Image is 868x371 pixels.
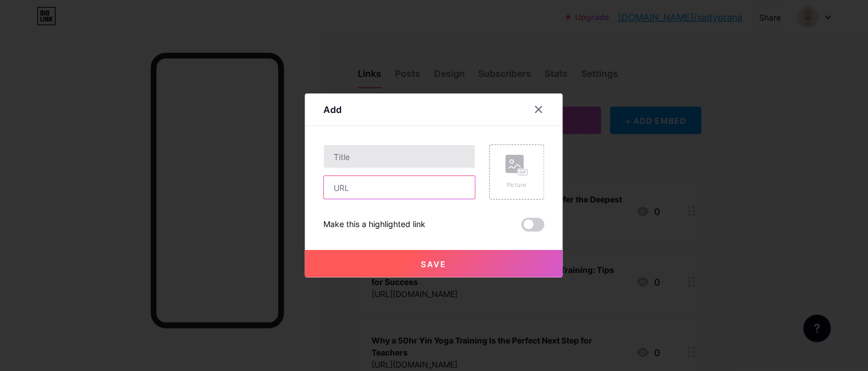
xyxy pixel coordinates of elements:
div: Make this a highlighted link [323,218,425,232]
input: Title [324,145,475,168]
span: Save [421,259,447,269]
button: Save [305,250,563,278]
input: URL [324,176,475,199]
div: Add [323,103,342,116]
div: Picture [506,181,529,189]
